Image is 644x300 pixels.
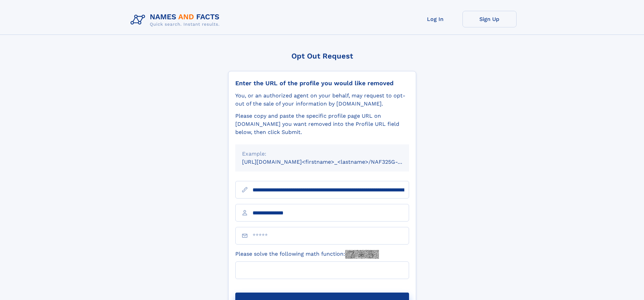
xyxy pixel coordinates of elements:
div: You, or an authorized agent on your behalf, may request to opt-out of the sale of your informatio... [235,92,409,108]
div: Enter the URL of the profile you would like removed [235,79,409,87]
a: Sign Up [462,11,517,27]
label: Please solve the following math function: [235,250,379,259]
div: Opt Out Request [228,52,416,60]
small: [URL][DOMAIN_NAME]<firstname>_<lastname>/NAF325G-xxxxxxxx [242,159,422,165]
div: Example: [242,150,402,158]
div: Please copy and paste the specific profile page URL on [DOMAIN_NAME] you want removed into the Pr... [235,112,409,136]
img: Logo Names and Facts [128,11,225,29]
a: Log In [408,11,462,27]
